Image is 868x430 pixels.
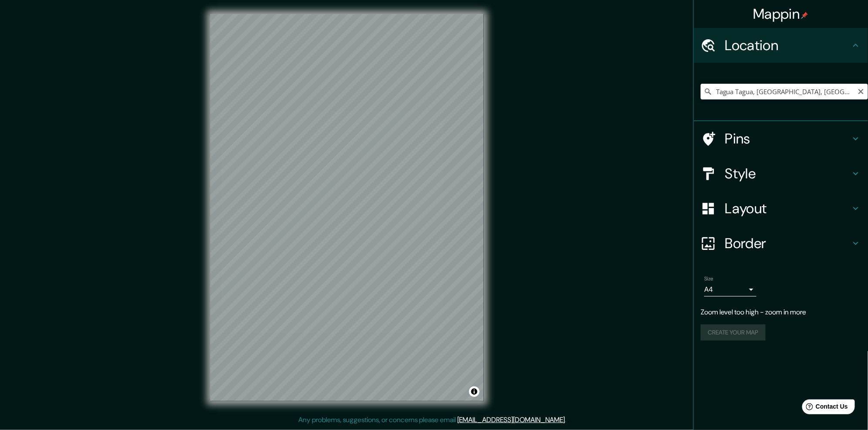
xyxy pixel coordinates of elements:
[858,87,865,95] button: Clear
[568,415,570,425] div: .
[725,165,851,182] h4: Style
[725,37,851,54] h4: Location
[753,5,809,23] h4: Mappin
[725,235,851,252] h4: Border
[701,307,861,317] p: Zoom level too high - zoom in more
[694,28,868,63] div: Location
[694,156,868,191] div: Style
[725,130,851,147] h4: Pins
[210,14,484,401] canvas: Map
[801,12,808,19] img: pin-icon.png
[790,396,858,420] iframe: Help widget launcher
[701,84,868,99] input: Pick your city or area
[469,386,480,397] button: Toggle attribution
[725,200,851,217] h4: Layout
[704,275,713,283] label: Size
[694,121,868,156] div: Pins
[567,415,568,425] div: .
[694,226,868,261] div: Border
[458,415,565,424] a: [EMAIL_ADDRESS][DOMAIN_NAME]
[694,191,868,226] div: Layout
[299,415,567,425] p: Any problems, suggestions, or concerns please email .
[704,283,757,297] div: A4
